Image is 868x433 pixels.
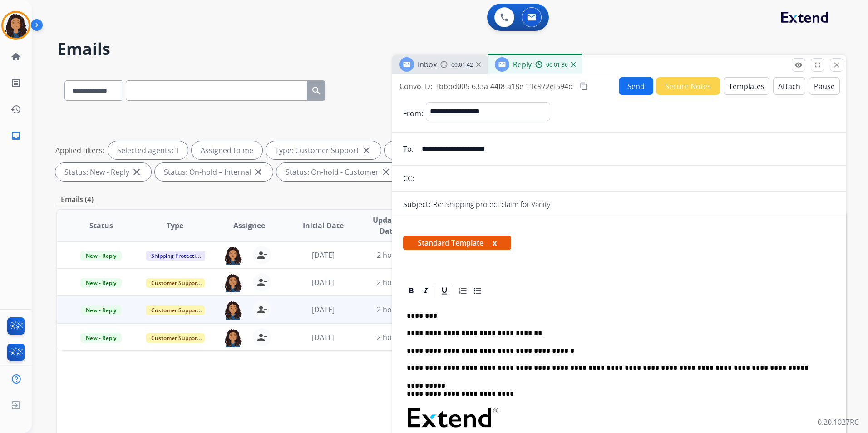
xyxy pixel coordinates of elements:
span: 2 hours ago [377,332,418,342]
img: agent-avatar [224,328,242,347]
mat-icon: content_copy [580,82,588,90]
span: 2 hours ago [377,277,418,287]
span: 2 hours ago [377,305,418,315]
p: Emails (4) [57,194,97,205]
mat-icon: inbox [10,130,21,141]
mat-icon: person_remove [256,304,267,315]
p: Convo ID: [399,81,432,92]
span: [DATE] [312,277,335,287]
div: Status: On-hold - Customer [276,163,400,181]
mat-icon: fullscreen [814,61,822,69]
mat-icon: person_remove [256,332,267,343]
div: Type: Customer Support [266,141,381,159]
mat-icon: close [253,167,264,177]
button: x [493,237,497,248]
span: Customer Support [146,305,205,315]
mat-icon: person_remove [256,250,267,261]
img: agent-avatar [224,300,242,320]
button: Pause [809,77,840,95]
mat-icon: close [131,167,142,177]
span: Customer Support [146,333,205,343]
span: New - Reply [80,305,122,315]
h2: Emails [57,40,846,58]
button: Send [619,77,653,95]
span: Customer Support [146,278,205,288]
span: New - Reply [80,251,122,261]
span: Initial Date [303,220,344,231]
p: Applied filters: [55,145,104,156]
p: To: [403,143,414,154]
mat-icon: close [361,145,372,156]
p: 0.20.1027RC [818,417,859,428]
span: Shipping Protection [146,251,208,261]
mat-icon: home [10,51,21,62]
div: Status: New - Reply [55,163,151,181]
span: fbbbd005-633a-44f8-a18e-11c972ef594d [437,81,573,91]
mat-icon: close [833,61,841,69]
div: Assigned to me [192,141,262,159]
mat-icon: search [311,85,322,96]
span: Standard Template [403,236,511,250]
span: Updated Date [368,215,409,236]
p: CC: [403,173,414,184]
div: Bold [404,284,418,298]
button: Templates [724,77,769,95]
div: Italic [419,284,433,298]
span: 00:01:42 [451,61,473,69]
div: Status: On-hold – Internal [155,163,273,181]
img: avatar [3,13,29,38]
span: 00:01:36 [546,61,568,69]
span: [DATE] [312,332,335,342]
div: Type: Shipping Protection [385,141,503,159]
span: [DATE] [312,250,335,260]
mat-icon: list_alt [10,78,21,89]
span: Status [89,220,113,231]
button: Attach [773,77,805,95]
span: Inbox [418,59,437,69]
p: From: [403,108,423,119]
span: 2 hours ago [377,250,418,260]
p: Re: Shipping protect claim for Vanity [433,199,550,210]
div: Selected agents: 1 [108,141,188,159]
span: [DATE] [312,305,335,315]
span: Type [167,220,183,231]
p: Subject: [403,199,430,210]
mat-icon: close [380,167,391,177]
span: New - Reply [80,278,122,288]
mat-icon: history [10,104,21,115]
img: agent-avatar [224,273,242,292]
span: Assignee [233,220,265,231]
mat-icon: remove_red_eye [794,61,803,69]
span: Reply [513,59,532,69]
img: agent-avatar [224,246,242,265]
div: Bullet List [471,284,484,298]
span: New - Reply [80,333,122,343]
mat-icon: person_remove [256,277,267,288]
div: Ordered List [456,284,470,298]
div: Underline [438,284,451,298]
button: Secure Notes [656,77,720,95]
